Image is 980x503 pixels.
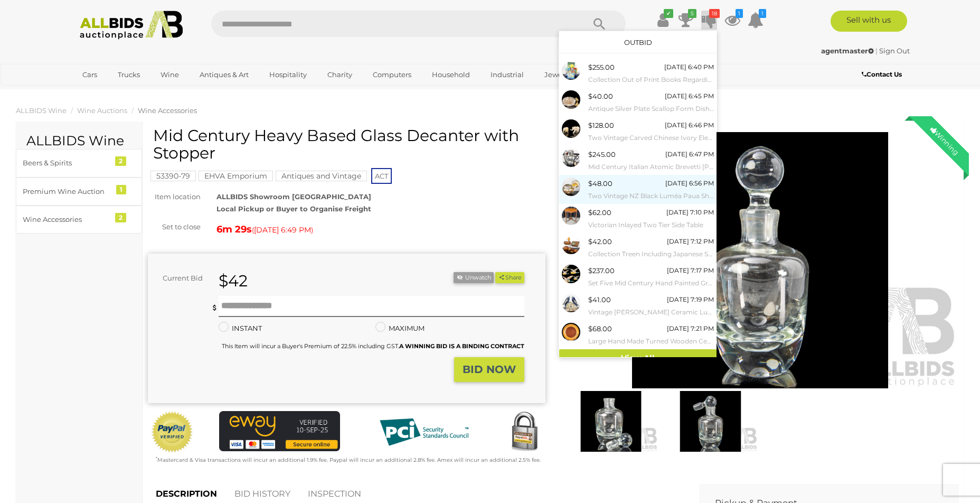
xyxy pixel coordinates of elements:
[588,178,612,190] div: $48.00
[366,66,418,83] a: Computers
[219,411,340,451] img: eWAY Payment Gateway
[559,291,717,320] a: $41.00 [DATE] 7:19 PM Vintage [PERSON_NAME] Ceramic Lusterware Budgerigar Mantle Clock
[588,61,615,73] div: $255.00
[321,66,359,83] a: Charity
[862,69,904,80] a: Contact Us
[562,119,580,138] img: 54279-18a.jpg
[76,66,104,83] a: Cars
[678,11,694,30] a: 5
[588,219,714,231] small: Victorian Inlayed Two Tier Side Table
[588,132,714,144] small: Two Vintage Carved Chinese Ivory Elephant Figures
[588,103,714,115] small: Antique Silver Plate Scallop Form Dish with Three Shell Form Feet Along with Heavy Brass Brid Fig...
[216,223,252,235] strong: 6m 29s
[667,265,714,276] div: [DATE] 7:17 PM
[153,127,543,162] h1: Mid Century Heavy Based Glass Decanter with Stopper
[26,134,131,148] h2: ALLBIDS Wine
[115,213,126,222] div: 2
[150,171,196,181] mark: 53390-79
[150,172,196,180] a: 53390-79
[23,213,110,226] div: Wine Accessories
[116,185,126,194] div: 1
[562,265,580,283] img: 54279-12a.jpg
[879,46,910,55] a: Sign Out
[588,236,612,248] div: $42.00
[588,148,616,161] div: $245.00
[559,146,717,175] a: $245.00 [DATE] 6:47 PM Mid Century Italian Atomic Brevetti [PERSON_NAME] Milano Coffee Machine wi...
[463,363,516,376] strong: BID NOW
[538,66,584,83] a: Jewellery
[76,83,164,101] a: [GEOGRAPHIC_DATA]
[219,271,248,291] strong: $42
[559,233,717,262] a: $42.00 [DATE] 7:12 PM Collection Treen Including Japanese Smokers Cabinet, Japanese Smokers Bowl,...
[111,66,147,83] a: Trucks
[559,88,717,117] a: $40.00 [DATE] 6:45 PM Antique Silver Plate Scallop Form Dish with Three Shell Form Feet Along wit...
[736,9,743,18] i: 1
[503,411,545,453] img: Secured by Rapid SSL
[562,294,580,312] img: 54279-10a.jpg
[154,66,186,83] a: Wine
[16,178,142,206] a: Premium Wine Auction 1
[562,323,580,341] img: 52189-84a.jpg
[588,207,611,219] div: $62.00
[140,221,209,233] div: Set to close
[559,262,717,291] a: $237.00 [DATE] 7:17 PM Set Five Mid Century Hand Painted Graduating Sized Ceramic Flying Wall Ducks
[138,106,197,115] a: Wine Accessories
[16,106,67,115] a: ALLBIDS Wine
[562,178,580,196] img: 54263-1a.jpg
[564,391,658,452] img: Mid Century Heavy Based Glass Decanter with Stopper
[588,90,613,103] div: $40.00
[199,171,273,181] mark: EHVA Emporium
[375,322,425,334] label: MAXIMUM
[454,272,494,283] button: Unwatch
[821,46,874,55] strong: agentmaster
[920,116,969,165] div: Winning
[664,61,714,73] div: [DATE] 6:40 PM
[562,90,580,109] img: 52189-102a.jpg
[624,38,652,46] a: Outbid
[371,411,477,453] img: PCI DSS compliant
[276,171,367,181] mark: Antiques and Vintage
[559,204,717,233] a: $62.00 [DATE] 7:10 PM Victorian Inlayed Two Tier Side Table
[454,272,494,283] li: Unwatch this item
[748,11,764,30] a: 1
[588,248,714,260] small: Collection Treen Including Japanese Smokers Cabinet, Japanese Smokers Bowl, Australian Huon Pine ...
[559,349,717,368] a: View All
[150,411,194,453] img: Official PayPal Seal
[709,9,720,18] i: 18
[701,11,717,30] a: 18
[831,11,907,32] a: Sell with us
[562,236,580,254] img: 54290-9a.jpg
[724,11,740,30] a: 1
[667,236,714,247] div: [DATE] 7:12 PM
[77,106,127,115] a: Wine Auctions
[216,192,371,201] strong: ALLBIDS Showroom [GEOGRAPHIC_DATA]
[399,342,524,350] b: A WINNING BID IS A BINDING CONTRACT
[688,9,696,18] i: 5
[115,156,126,166] div: 2
[216,204,371,213] strong: Local Pickup or Buyer to Organise Freight
[148,272,211,284] div: Current Bid
[254,225,311,235] span: [DATE] 6:49 PM
[588,306,714,318] small: Vintage [PERSON_NAME] Ceramic Lusterware Budgerigar Mantle Clock
[665,90,714,102] div: [DATE] 6:45 PM
[665,119,714,131] div: [DATE] 6:46 PM
[559,59,717,88] a: $255.00 [DATE] 6:40 PM Collection Out of Print Books Regarding Parrots and Budgerigars Comprising...
[454,357,524,382] button: BID NOW
[667,294,714,305] div: [DATE] 7:19 PM
[559,117,717,146] a: $128.00 [DATE] 6:46 PM Two Vintage Carved Chinese Ivory Elephant Figures
[588,265,615,277] div: $237.00
[588,74,714,86] small: Collection Out of Print Books Regarding Parrots and Budgerigars Comprising the Budgerigar by Dr [...
[663,391,757,452] img: Mid Century Heavy Based Glass Decanter with Stopper
[561,132,959,388] img: Mid Century Heavy Based Glass Decanter with Stopper
[156,457,541,463] small: Mastercard & Visa transactions will incur an additional 1.9% fee. Paypal will incur an additional...
[573,11,626,37] button: Search
[759,9,766,18] i: 1
[74,11,189,40] img: Allbids.com.au
[252,226,313,234] span: ( )
[23,185,110,198] div: Premium Wine Auction
[562,148,580,167] img: 54415-1a.jpg
[16,149,142,177] a: Beers & Spirits 2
